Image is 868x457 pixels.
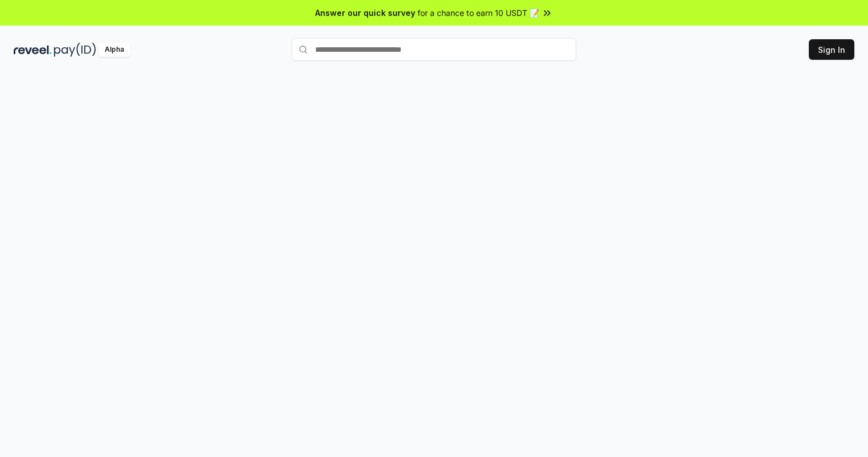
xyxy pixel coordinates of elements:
button: Sign In [809,39,854,60]
img: pay_id [54,43,96,57]
img: reveel_dark [14,43,52,57]
span: for a chance to earn 10 USDT 📝 [418,7,539,19]
div: Alpha [98,43,130,57]
span: Answer our quick survey [315,7,415,19]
